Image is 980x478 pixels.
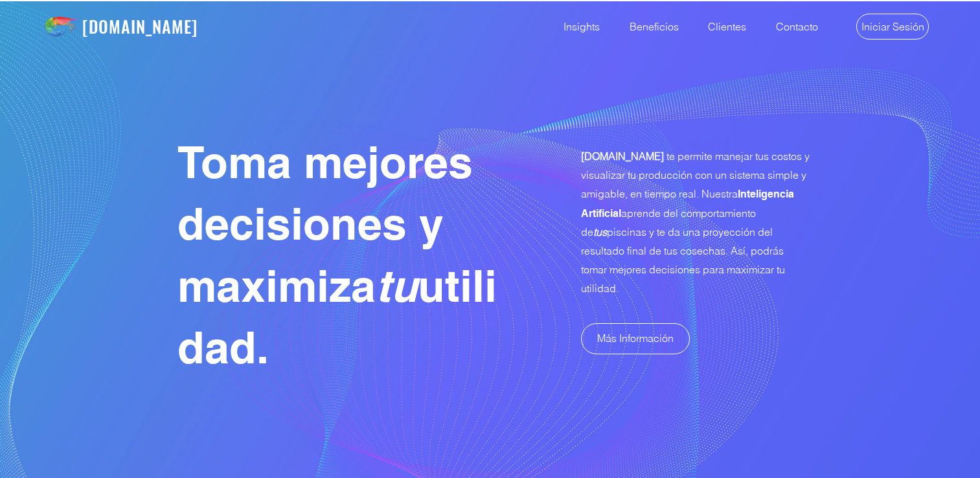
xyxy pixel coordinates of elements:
p: Contacto [769,1,825,52]
span: tu [376,260,418,312]
p: Beneficios [623,1,685,52]
span: [DOMAIN_NAME] [581,150,664,163]
span: Toma mejores decisiones y maximiza utilidad. [177,136,497,374]
span: tus [593,225,607,238]
span: Iniciar Sesión [861,19,924,34]
span: Inteligencia Artificial [581,188,794,220]
a: Insights [543,1,610,52]
p: Insights [557,1,606,52]
a: Iniciar Sesión [856,14,929,40]
a: Contacto [756,1,828,52]
a: [DOMAIN_NAME] [82,14,198,39]
span: Más Información [597,331,674,345]
nav: Site [543,1,828,52]
p: Clientes [701,1,753,52]
a: Beneficios [610,1,689,52]
a: Más Información [581,323,690,354]
a: Clientes [689,1,756,52]
span: te permite manejar tus costos y visualizar tu producción con un sistema simple y amigable, en tie... [581,150,810,295]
